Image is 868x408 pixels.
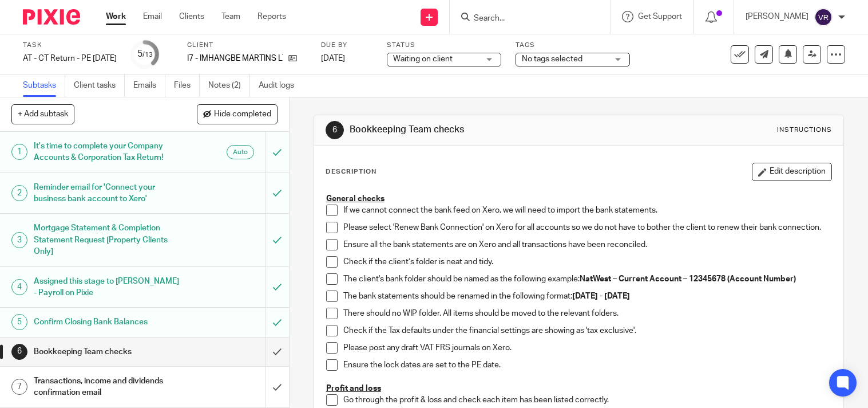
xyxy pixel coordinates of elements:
[34,179,181,208] h1: Reminder email for 'Connect your business bank account to Xero'
[11,314,27,330] div: 5
[343,325,831,336] p: Check if the Tax defaults under the financial settings are showing as 'tax exclusive'.
[34,372,181,402] h1: Transactions, income and dividends confirmation email
[516,41,630,50] label: Tags
[580,275,796,283] strong: NatWest – Current Account – 12345678 (Account Number)
[522,55,582,63] span: No tags selected
[343,273,831,285] p: The client's bank folder should be named as the following example:
[34,219,181,260] h1: Mortgage Statement & Completion Statement Request [Property Clients Only]
[23,53,117,64] div: AT - CT Return - PE [DATE]
[208,74,250,97] a: Notes (2)
[187,53,283,64] p: I7 - IMHANGBE MARTINS LTD
[746,11,808,22] p: [PERSON_NAME]
[326,195,385,203] u: General checks
[227,145,254,159] div: Auto
[23,74,65,97] a: Subtasks
[393,55,453,63] span: Waiting on client
[259,74,303,97] a: Audit logs
[133,74,165,97] a: Emails
[174,74,200,97] a: Files
[777,125,832,135] div: Instructions
[343,359,831,371] p: Ensure the lock dates are set to the PE date.
[343,256,831,268] p: Check if the client’s folder is neat and tidy.
[11,344,27,360] div: 6
[321,41,372,50] label: Due by
[179,11,204,22] a: Clients
[11,144,27,160] div: 1
[221,11,240,22] a: Team
[326,385,381,393] u: Profit and loss
[387,41,501,50] label: Status
[257,11,286,22] a: Reports
[572,292,630,300] strong: [DATE] - [DATE]
[326,121,344,139] div: 6
[11,185,27,201] div: 2
[343,308,831,319] p: There should no WIP folder. All items should be moved to the relevant folders.
[142,52,153,58] small: /13
[350,124,603,136] h1: Bookkeeping Team checks
[343,222,831,233] p: Please select 'Renew Bank Connection' on Xero for all accounts so we do not have to bother the cl...
[106,11,126,22] a: Work
[74,74,125,97] a: Client tasks
[34,138,181,167] h1: It's time to complete your Company Accounts & Corporation Tax Return!
[197,104,278,124] button: Hide completed
[11,104,74,124] button: + Add subtask
[473,14,576,24] input: Search
[343,342,831,354] p: Please post any draft VAT FRS journals on Xero.
[326,167,376,176] p: Description
[638,13,682,21] span: Get Support
[34,273,181,302] h1: Assigned this stage to [PERSON_NAME] - Payroll on Pixie
[343,291,831,302] p: The bank statements should be renamed in the following format:
[23,41,117,50] label: Task
[343,394,831,406] p: Go through the profit & loss and check each item has been listed correctly.
[23,9,80,25] img: Pixie
[11,232,27,248] div: 3
[343,239,831,250] p: Ensure all the bank statements are on Xero and all transactions have been reconciled.
[143,11,162,22] a: Email
[11,279,27,295] div: 4
[137,48,153,61] div: 5
[23,53,117,64] div: AT - CT Return - PE 31-05-2025
[34,343,181,360] h1: Bookkeeping Team checks
[34,313,181,331] h1: Confirm Closing Bank Balances
[187,41,307,50] label: Client
[343,205,831,216] p: If we cannot connect the bank feed on Xero, we will need to import the bank statements.
[814,8,833,26] img: svg%3E
[214,110,271,119] span: Hide completed
[321,54,345,62] span: [DATE]
[11,379,27,395] div: 7
[752,163,832,181] button: Edit description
